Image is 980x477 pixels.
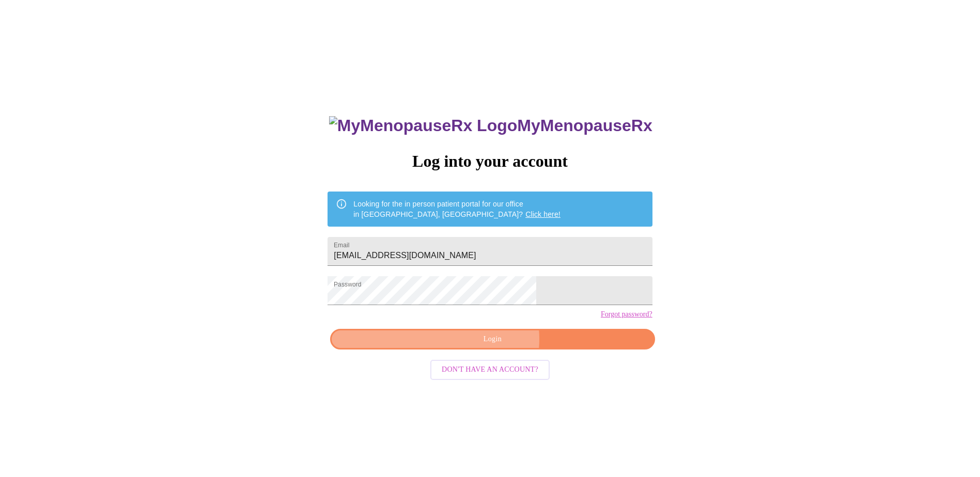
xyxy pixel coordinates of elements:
[328,152,652,171] h3: Log into your account
[330,329,655,350] button: Login
[329,116,652,135] h3: MyMenopauseRx
[329,116,517,135] img: MyMenopauseRx Logo
[342,333,643,346] span: Login
[525,210,561,218] a: Click here!
[430,360,550,380] button: Don't have an account?
[428,364,552,373] a: Don't have an account?
[353,195,561,224] div: Looking for the in person patient portal for our office in [GEOGRAPHIC_DATA], [GEOGRAPHIC_DATA]?
[601,310,652,319] a: Forgot password?
[442,363,538,376] span: Don't have an account?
